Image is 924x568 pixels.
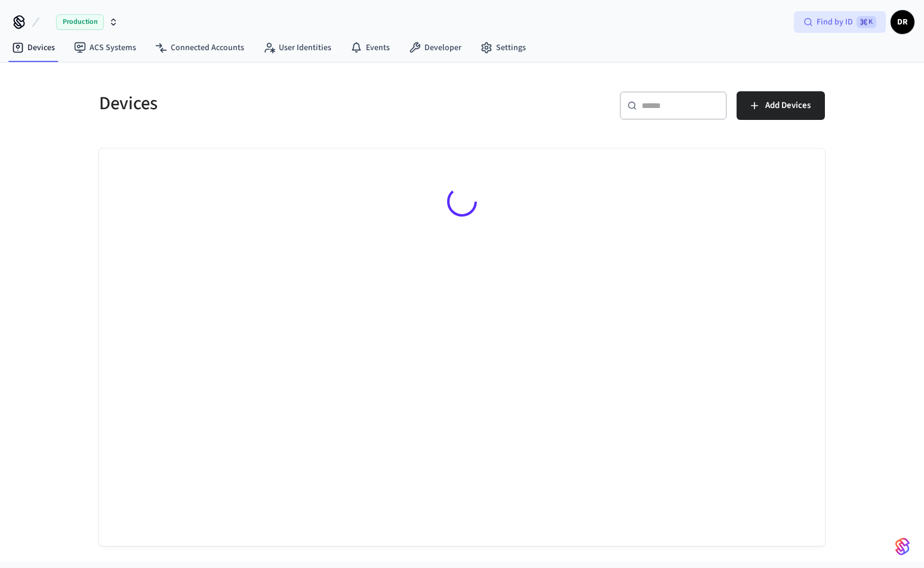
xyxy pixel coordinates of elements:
[857,16,876,28] span: ⌘ K
[817,16,853,28] span: Find by ID
[254,37,341,58] a: User Identities
[737,91,825,120] button: Add Devices
[892,11,913,33] span: DR
[56,14,104,30] span: Production
[2,37,64,58] a: Devices
[341,37,399,58] a: Events
[794,11,886,33] div: Find by ID⌘ K
[399,37,471,58] a: Developer
[99,91,455,116] h5: Devices
[895,537,910,556] img: SeamLogoGradient.69752ec5.svg
[765,98,811,113] span: Add Devices
[891,10,914,34] button: DR
[146,37,254,58] a: Connected Accounts
[471,37,535,58] a: Settings
[64,37,146,58] a: ACS Systems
